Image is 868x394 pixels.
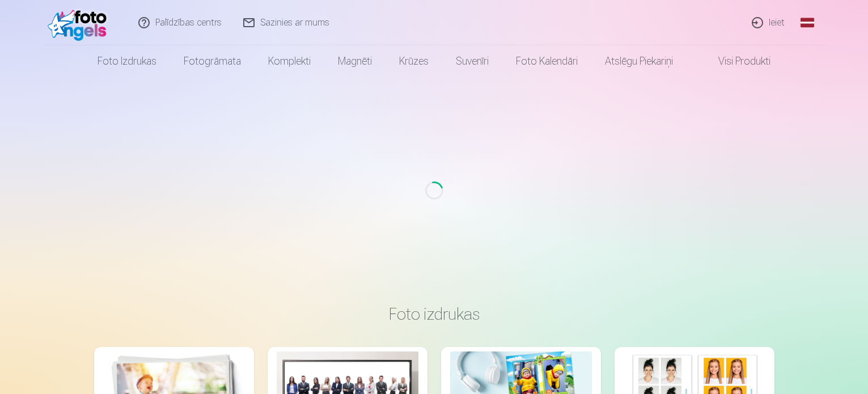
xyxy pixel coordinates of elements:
[386,45,442,77] a: Krūzes
[48,5,113,41] img: /fa1
[591,45,687,77] a: Atslēgu piekariņi
[84,45,170,77] a: Foto izdrukas
[324,45,386,77] a: Magnēti
[687,45,784,77] a: Visi produkti
[170,45,255,77] a: Fotogrāmata
[502,45,591,77] a: Foto kalendāri
[103,304,765,324] h3: Foto izdrukas
[442,45,502,77] a: Suvenīri
[255,45,324,77] a: Komplekti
